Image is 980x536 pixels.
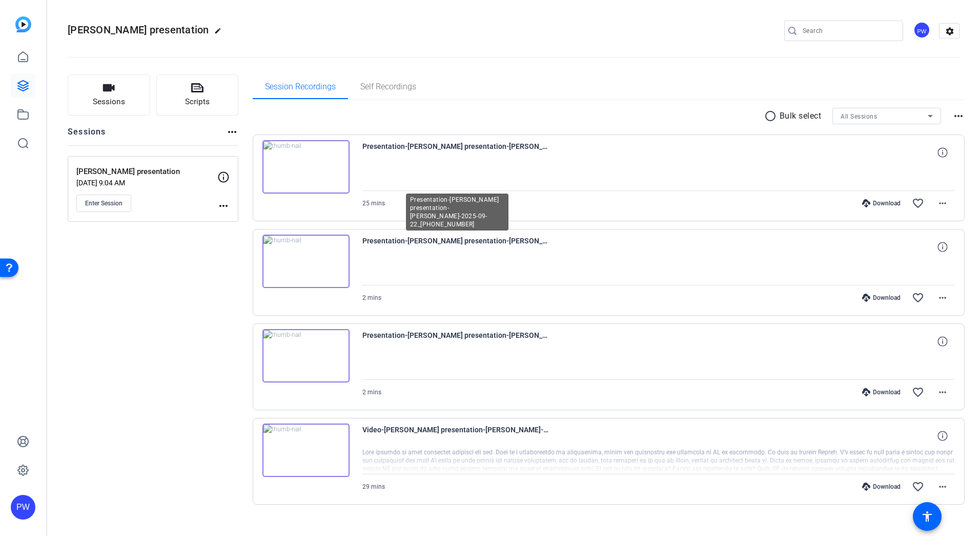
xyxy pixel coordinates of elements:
[362,235,552,259] span: Presentation-[PERSON_NAME] presentation-[PERSON_NAME]-2025-09-22_[PHONE_NUMBER]
[913,22,930,39] div: PW
[362,200,385,207] span: 25 mins
[262,235,350,288] img: thumb-nail
[15,16,31,32] img: blue-gradient.svg
[936,386,949,398] mat-icon: more_horiz
[362,389,381,396] span: 2 mins
[362,140,552,165] span: Presentation-[PERSON_NAME] presentation-[PERSON_NAME]-2025-09-22_[PHONE_NUMBER]
[857,388,906,396] div: Download
[262,329,350,382] img: thumb-nail
[68,24,209,36] span: [PERSON_NAME] presentation
[362,294,381,301] span: 2 mins
[936,481,949,493] mat-icon: more_horiz
[936,292,949,304] mat-icon: more_horiz
[921,510,933,523] mat-icon: accessibility
[226,126,238,138] mat-icon: more_horiz
[940,24,960,39] mat-icon: settings
[68,126,106,145] h2: Sessions
[93,96,125,108] span: Sessions
[912,197,924,209] mat-icon: favorite_border
[360,83,416,91] span: Self Recordings
[217,200,230,212] mat-icon: more_horiz
[913,22,931,40] ngx-avatar: Pawel Wilkolek
[912,292,924,304] mat-icon: favorite_border
[912,386,924,398] mat-icon: favorite_border
[76,166,217,178] p: [PERSON_NAME] presentation
[764,110,780,122] mat-icon: radio_button_unchecked
[952,110,965,122] mat-icon: more_horiz
[76,195,131,212] button: Enter Session
[11,495,35,520] div: PW
[936,197,949,209] mat-icon: more_horiz
[68,74,150,116] button: Sessions
[262,424,350,477] img: thumb-nail
[214,27,227,40] mat-icon: edit
[912,481,924,493] mat-icon: favorite_border
[265,83,336,91] span: Session Recordings
[857,199,906,207] div: Download
[185,96,210,108] span: Scripts
[857,294,906,302] div: Download
[362,483,385,490] span: 29 mins
[780,110,822,122] p: Bulk select
[76,179,217,187] p: [DATE] 9:04 AM
[841,113,877,120] span: All Sessions
[857,483,906,491] div: Download
[85,199,122,207] span: Enter Session
[262,140,350,194] img: thumb-nail
[362,424,552,448] span: Video-[PERSON_NAME] presentation-[PERSON_NAME]-2025-09-22-10-22-08-299-0
[156,74,239,116] button: Scripts
[803,25,895,37] input: Search
[362,329,552,354] span: Presentation-[PERSON_NAME] presentation-[PERSON_NAME]-2025-09-22-10-22-08-299-0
